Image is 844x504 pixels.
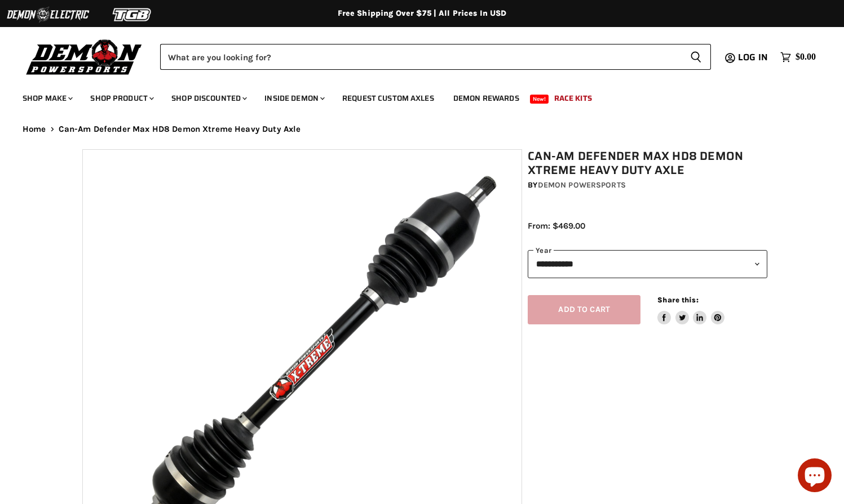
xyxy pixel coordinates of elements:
[794,458,835,495] inbox-online-store-chat: Shopify online store chat
[163,87,254,110] a: Shop Discounted
[528,250,767,278] select: year
[775,49,821,65] a: $0.00
[528,221,585,231] span: From: $469.00
[82,87,161,110] a: Shop Product
[90,4,175,25] img: TGB Logo 2
[528,179,767,191] div: by
[160,44,681,70] input: Search
[738,50,768,64] span: Log in
[657,296,698,304] span: Share this:
[256,87,332,110] a: Inside Demon
[657,295,724,325] aside: Share this:
[528,149,767,177] h1: Can-Am Defender Max HD8 Demon Xtreme Heavy Duty Axle
[334,87,443,110] a: Request Custom Axles
[23,124,46,134] a: Home
[14,87,79,110] a: Shop Make
[445,87,528,110] a: Demon Rewards
[6,4,90,25] img: Demon Electric Logo 2
[14,82,813,110] ul: Main menu
[733,52,775,63] a: Log in
[160,44,711,70] form: Product
[681,44,711,70] button: Search
[546,87,600,110] a: Race Kits
[23,37,146,77] img: Demon Powersports
[796,52,816,63] span: $0.00
[530,95,549,104] span: New!
[538,180,626,190] a: Demon Powersports
[59,124,301,134] span: Can-Am Defender Max HD8 Demon Xtreme Heavy Duty Axle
